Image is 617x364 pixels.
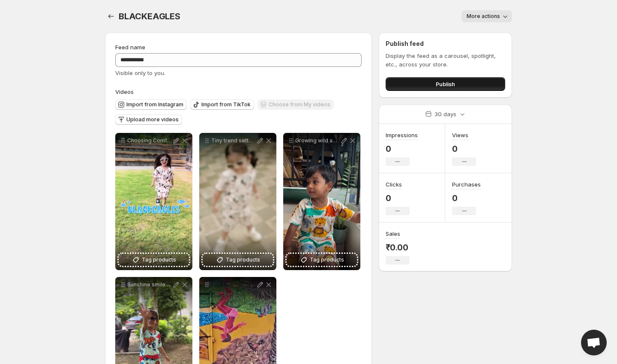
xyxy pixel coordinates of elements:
[452,180,481,189] h3: Purchases
[115,133,192,270] div: Choosing Comfort with Cuteness blackeaglesTag products
[199,133,276,270] div: Tiny trend setter Check out this trendy outfits from blackeaglesTag products
[115,114,182,125] button: Upload more videos
[115,44,145,51] span: Feed name
[581,330,607,355] a: Open chat
[115,99,187,110] button: Import from Instagram
[115,69,165,76] span: Visible only to you.
[203,254,273,266] button: Tag products
[452,144,476,154] p: 0
[119,11,180,21] span: BLACKEAGLES
[452,193,481,203] p: 0
[310,256,344,264] span: Tag products
[386,242,410,253] p: ₹0.00
[211,137,256,144] p: Tiny trend setter Check out this trendy outfits from blackeagles
[386,180,402,189] h3: Clicks
[142,256,176,264] span: Tag products
[226,256,260,264] span: Tag products
[115,88,134,95] span: Videos
[190,99,254,110] button: Import from TikTok
[386,51,505,69] p: Display the feed as a carousel, spotlight, etc., across your store.
[386,144,418,154] p: 0
[386,77,505,91] button: Publish
[386,193,410,203] p: 0
[287,254,357,266] button: Tag products
[126,101,183,108] span: Import from Instagram
[386,39,505,48] h2: Publish feed
[119,254,189,266] button: Tag products
[386,229,400,238] h3: Sales
[105,10,117,22] button: Settings
[452,131,468,139] h3: Views
[201,101,251,108] span: Import from TikTok
[386,131,418,139] h3: Impressions
[434,110,456,118] p: 30 days
[467,13,500,20] span: More actions
[126,116,179,123] span: Upload more videos
[127,281,172,288] p: Sunshine smiles style All thanks to the cutest fit from blackeaglesnow perfect for your mini suns...
[283,133,360,270] div: Growing wild and slaying in wild with jungle themed co ords now find your go to casual and slay e...
[127,137,172,144] p: Choosing Comfort with Cuteness blackeagles
[461,10,512,22] button: More actions
[295,137,340,144] p: Growing wild and slaying in wild with jungle themed co ords now find your go to casual and slay e...
[436,80,455,88] span: Publish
